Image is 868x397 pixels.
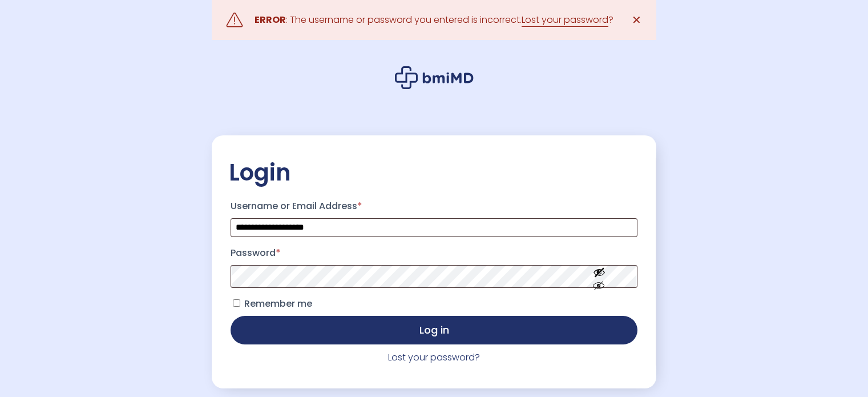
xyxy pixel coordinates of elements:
[244,297,312,310] span: Remember me
[522,13,608,27] a: Lost your password
[632,12,641,28] span: ✕
[231,316,637,344] button: Log in
[233,299,240,307] input: Remember me
[231,244,637,262] label: Password
[255,13,286,26] strong: ERROR
[229,158,639,187] h2: Login
[231,197,637,215] label: Username or Email Address
[388,351,480,364] a: Lost your password?
[567,256,631,296] button: Show password
[625,9,648,31] a: ✕
[255,12,613,28] div: : The username or password you entered is incorrect. ?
